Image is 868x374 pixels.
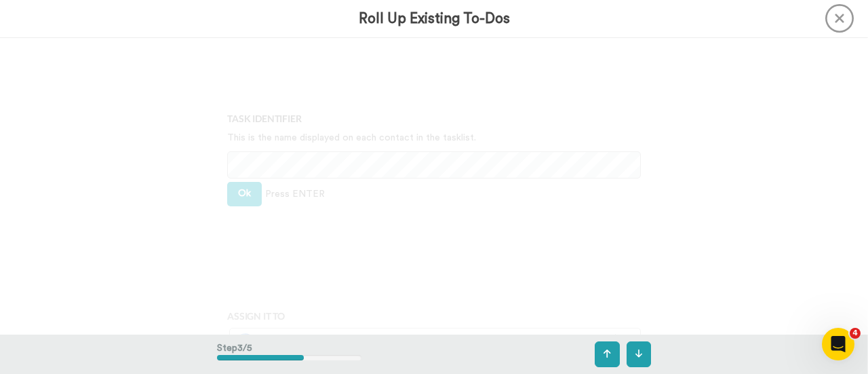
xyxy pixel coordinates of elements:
[265,187,325,201] span: Press ENTER
[227,131,641,145] p: This is the name displayed on each contact in the tasklist.
[359,11,510,26] h3: Roll Up Existing To-Dos
[238,189,251,198] span: Ok
[227,113,641,124] h4: Task Identifier
[217,335,361,374] div: Step 3 / 5
[227,182,262,206] button: Ok
[822,328,854,360] iframe: Intercom live chat
[850,328,861,339] span: 4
